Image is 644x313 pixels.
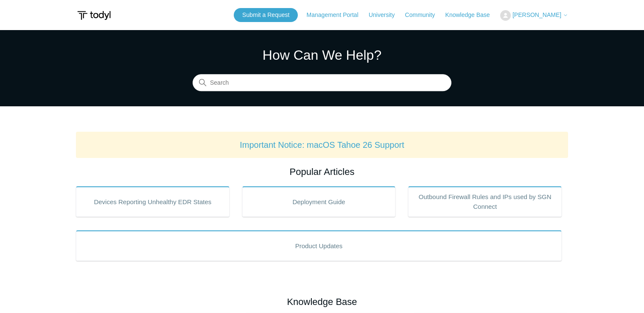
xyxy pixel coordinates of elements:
a: Outbound Firewall Rules and IPs used by SGN Connect [408,186,562,217]
h2: Knowledge Base [76,295,568,309]
span: [PERSON_NAME] [512,11,561,18]
a: Community [405,11,444,19]
a: Important Notice: macOS Tahoe 26 Support [240,140,404,150]
button: [PERSON_NAME] [500,10,568,21]
h1: How Can We Help? [193,45,451,65]
a: Management Portal [307,11,367,19]
h2: Popular Articles [76,165,568,179]
a: Submit a Request [234,8,298,22]
a: University [369,11,403,19]
a: Knowledge Base [445,11,498,19]
img: Todyl Support Center Help Center home page [76,8,112,23]
a: Deployment Guide [242,186,396,217]
input: Search [193,75,451,91]
a: Devices Reporting Unhealthy EDR States [76,186,230,217]
a: Product Updates [76,230,562,261]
